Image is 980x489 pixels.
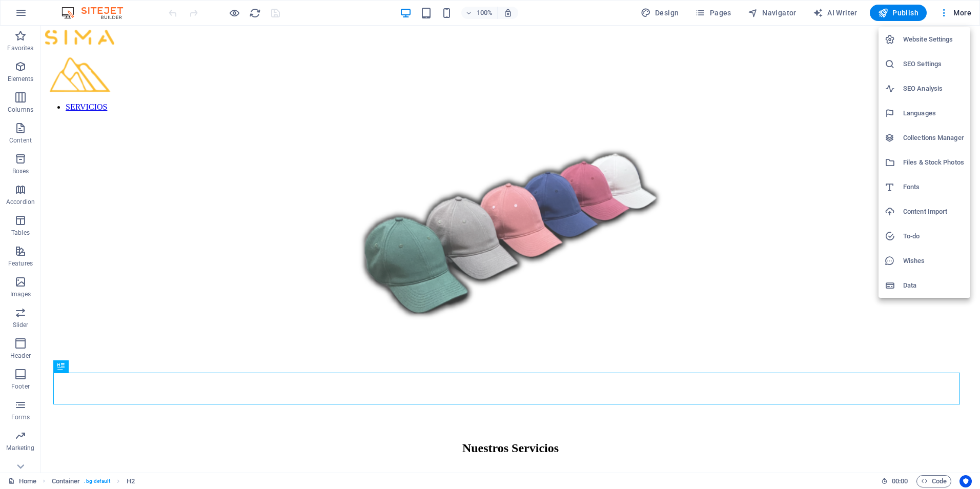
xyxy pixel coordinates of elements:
h6: To-do [903,230,964,242]
h6: Languages [903,107,964,119]
h6: Wishes [903,255,964,267]
h6: SEO Settings [903,58,964,70]
h6: SEO Analysis [903,83,964,95]
h6: Files & Stock Photos [903,156,964,169]
h6: Fonts [903,181,964,193]
h6: Data [903,279,964,292]
h6: Content Import [903,206,964,218]
h6: Collections Manager [903,132,964,144]
h6: Website Settings [903,33,964,46]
